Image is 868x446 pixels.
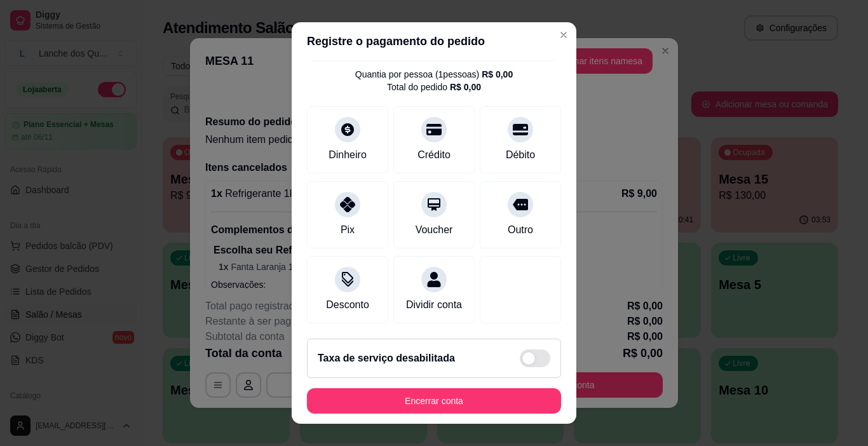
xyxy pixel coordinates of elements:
[355,68,513,81] div: Quantia por pessoa ( 1 pessoas)
[406,297,462,313] div: Dividir conta
[341,222,355,238] div: Pix
[450,81,481,93] div: R$ 0,00
[307,388,561,414] button: Encerrar conta
[326,297,369,313] div: Desconto
[508,222,533,238] div: Outro
[387,81,481,93] div: Total do pedido
[417,147,451,163] div: Crédito
[416,222,453,238] div: Voucher
[506,147,535,163] div: Débito
[482,68,513,81] div: R$ 0,00
[553,25,574,45] button: Close
[292,22,576,60] header: Registre o pagamento do pedido
[329,147,367,163] div: Dinheiro
[318,351,455,366] h2: Taxa de serviço desabilitada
